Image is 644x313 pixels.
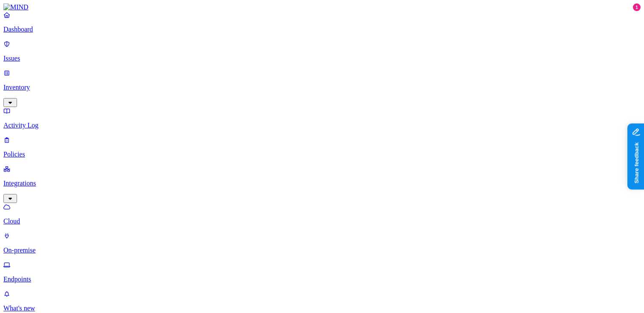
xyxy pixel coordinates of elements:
p: Integrations [3,180,641,187]
p: Cloud [3,217,641,225]
p: Policies [3,151,641,158]
p: Issues [3,55,641,62]
p: Endpoints [3,275,641,283]
p: Inventory [3,84,641,91]
a: Activity Log [3,107,641,129]
p: Dashboard [3,26,641,33]
a: Inventory [3,69,641,106]
a: Issues [3,40,641,62]
a: Cloud [3,203,641,225]
p: On-premise [3,246,641,254]
div: 1 [633,3,641,11]
a: What's new [3,290,641,312]
a: Endpoints [3,261,641,283]
a: On-premise [3,232,641,254]
a: Policies [3,136,641,158]
p: Activity Log [3,122,641,129]
a: MIND [3,3,641,11]
p: What's new [3,304,641,312]
a: Dashboard [3,11,641,33]
a: Integrations [3,165,641,202]
img: MIND [3,3,29,11]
